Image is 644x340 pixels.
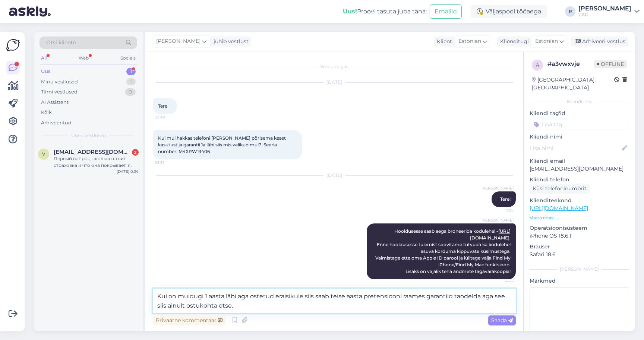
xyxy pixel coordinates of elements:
span: 7:06 [486,280,514,285]
p: Klienditeekond [530,197,629,204]
div: Socials [119,53,137,63]
span: Tere [158,103,167,109]
span: 23:49 [155,114,183,120]
input: Lisa nimi [530,144,621,152]
div: Первый вопрос, сколько стоит страховка и что она покрывает, я нашла информацию про 300 евро на дв... [54,155,139,169]
span: Estonian [458,37,481,45]
div: [PERSON_NAME] [578,6,631,12]
textarea: Kui on muidugi 1 aasta läbi aga ostetud eraisikule siis saab teise aasta pretensiooni raames gara... [153,289,516,313]
span: 7:05 [486,207,514,213]
button: Emailid [430,4,462,19]
div: 1 [126,68,136,75]
div: [GEOGRAPHIC_DATA], [GEOGRAPHIC_DATA] [532,76,614,92]
div: Minu vestlused [41,78,78,86]
a: [PERSON_NAME]C&C [578,6,640,18]
span: 23:51 [155,160,183,165]
div: C&C [578,12,631,18]
span: Offline [594,60,627,68]
span: Estonian [535,37,558,45]
div: Uus [41,68,51,75]
p: Kliendi telefon [530,176,629,184]
b: Uus! [343,8,357,15]
div: R [565,6,575,17]
div: 0 [125,88,136,96]
span: [PERSON_NAME] [156,37,201,45]
div: Proovi tasuta juba täna: [343,7,427,16]
span: Saada [491,317,513,324]
div: Kõik [41,109,52,116]
p: Kliendi tag'id [530,109,629,117]
p: Kliendi nimi [530,133,629,141]
div: Küsi telefoninumbrit [530,184,590,194]
span: Otsi kliente [46,39,76,47]
img: Askly Logo [6,38,20,52]
div: 2 [132,149,139,156]
p: Safari 18.6 [530,251,629,258]
div: 1 [126,78,136,86]
span: Kui mul hakkas telefoni [PERSON_NAME] põrisema keset kasutust ja garantii 1a läbi siis mis valiku... [158,135,287,154]
div: Tiimi vestlused [41,88,78,96]
span: Hooldusesse saab aega broneerida kodulehel - . Enne hooldusesse tulemist soovitame tutvuda ka kod... [375,228,512,274]
div: AI Assistent [41,99,69,106]
div: Vestlus algas [153,63,516,70]
div: Klienditugi [497,38,529,45]
p: [EMAIL_ADDRESS][DOMAIN_NAME] [530,165,629,173]
span: a [536,62,539,68]
div: [PERSON_NAME] [530,266,629,273]
span: verazubkova265@gmail.com [54,149,131,155]
a: [URL][DOMAIN_NAME] [530,205,588,212]
div: Arhiveeritud [41,119,72,127]
span: v [42,151,45,157]
p: iPhone OS 18.6.1 [530,232,629,240]
div: Klient [434,38,452,45]
div: Web [77,53,90,63]
div: Arhiveeri vestlus [571,36,628,47]
p: Kliendi email [530,157,629,165]
p: Operatsioonisüsteem [530,224,629,232]
span: [PERSON_NAME] [482,217,514,223]
div: All [40,53,48,63]
div: Väljaspool tööaega [471,5,547,18]
div: [DATE] [153,172,516,179]
input: Lisa tag [530,119,629,130]
div: Privaatne kommentaar [153,315,225,325]
div: Kliendi info [530,98,629,105]
div: [DATE] [153,79,516,86]
p: Märkmed [530,277,629,285]
span: Uued vestlused [71,132,106,139]
div: juhib vestlust [211,38,249,45]
p: Brauser [530,243,629,251]
div: # a3vwxvje [547,60,594,69]
span: [PERSON_NAME] [482,185,514,191]
p: Vaata edasi ... [530,215,629,221]
div: [DATE] 0:34 [117,169,139,174]
span: Tere! [500,196,511,202]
